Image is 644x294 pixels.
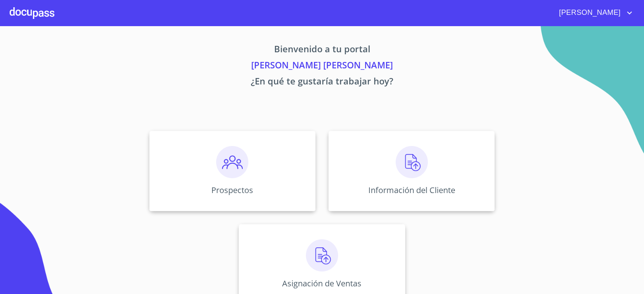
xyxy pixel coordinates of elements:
[211,185,253,195] p: Prospectos
[553,6,634,19] button: account of current user
[282,278,361,289] p: Asignación de Ventas
[396,146,428,178] img: carga.png
[74,58,570,74] p: [PERSON_NAME] [PERSON_NAME]
[216,146,248,178] img: prospectos.png
[553,6,625,19] span: [PERSON_NAME]
[74,74,570,90] p: ¿En qué te gustaría trabajar hoy?
[306,239,338,271] img: carga.png
[74,42,570,58] p: Bienvenido a tu portal
[368,185,455,195] p: Información del Cliente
